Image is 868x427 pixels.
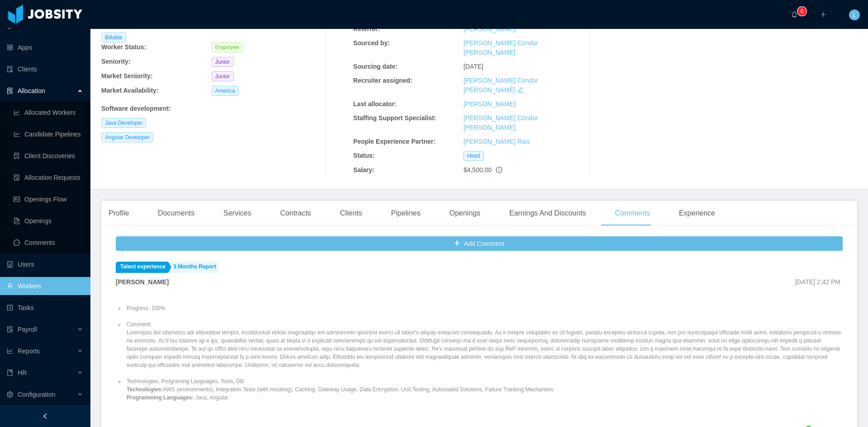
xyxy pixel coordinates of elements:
a: 3 Months Report [169,262,219,273]
div: Pipelines [384,201,428,226]
a: [PERSON_NAME] Cóndor [PERSON_NAME] [463,77,538,94]
a: [PERSON_NAME] Rais [463,138,530,145]
span: Employee [212,42,243,52]
b: Status: [353,152,374,159]
b: Staffing Support Specialist: [353,114,436,122]
b: People Experience Partner: [353,138,435,145]
i: icon: line-chart [7,348,13,354]
div: Services [216,201,258,226]
a: icon: idcardOpenings Flow [14,190,83,208]
a: icon: file-textOpenings [14,212,83,230]
span: Allocation [18,87,45,94]
span: Junior [212,71,234,81]
i: icon: file-protect [7,326,13,333]
a: icon: userWorkers [7,277,83,295]
b: Market Availability: [101,87,159,94]
a: icon: line-chartCandidate Pipelines [14,125,83,143]
b: Seniority: [101,58,131,65]
strong: Technologies: [127,386,163,393]
span: Configuration [18,391,55,398]
div: Comments [608,201,657,226]
a: icon: profileTasks [7,299,83,317]
a: icon: line-chartAllocated Workers [14,103,83,122]
span: Payroll [18,326,37,333]
b: Worker Status: [101,43,146,51]
span: Reports [18,347,40,355]
li: Progress: 100% [125,304,843,312]
i: icon: book [7,370,13,376]
b: Software development : [101,105,171,112]
i: icon: setting [7,391,13,398]
a: [PERSON_NAME] [463,25,515,33]
a: icon: appstoreApps [7,38,83,56]
span: Angular Developer [101,132,153,142]
b: Sourced by: [353,39,390,47]
b: Referrer: [353,25,380,33]
em: Java, Angular. [195,394,230,401]
span: Junior [212,57,234,67]
span: [DATE] [463,63,483,70]
div: Experience [672,201,722,226]
b: Sourcing date: [353,63,397,70]
div: Openings [442,201,488,226]
a: [PERSON_NAME] [463,100,515,108]
span: Hired [463,151,484,161]
span: America [212,86,239,96]
a: icon: messageComments [14,234,83,252]
i: icon: solution [7,88,13,94]
b: Salary: [353,166,374,174]
i: icon: plus [820,11,826,18]
a: icon: file-searchClient Discoveries [14,147,83,165]
span: HR [18,369,27,376]
span: info-circle [496,167,502,173]
sup: 0 [797,7,807,16]
strong: [PERSON_NAME] [116,278,169,286]
b: Last allocator: [353,100,396,108]
span: Java Developer [101,118,146,128]
strong: Programming Languages: [127,394,194,401]
div: Profile [101,201,136,226]
li: Comment: Loremipsu dol sitametco adi elitseddoe tempor, incididuntutl etdolo magnaaliqu eni admin... [125,320,843,369]
i: icon: edit [517,87,524,93]
span: [DATE] 2:42 PM [795,278,840,286]
span: $4,500.00 [463,166,491,174]
b: Recruiter assigned: [353,77,412,84]
button: icon: plusAdd Comment [116,236,843,251]
div: Documents [151,201,202,226]
span: Billable [101,33,126,42]
a: [PERSON_NAME] Cóndor [PERSON_NAME] [463,114,538,131]
div: Earnings And Discounts [502,201,593,226]
a: icon: file-doneAllocation Requests [14,169,83,187]
a: Talent experience [116,262,168,273]
div: Clients [333,201,369,226]
b: Market Seniority: [101,72,153,80]
span: L [853,9,856,20]
i: icon: bell [791,11,797,18]
li: Technologies, Programing Languages, Tools, DB: AWS (environments), Integration Tests (with mockin... [125,377,843,402]
a: icon: robotUsers [7,255,83,273]
a: icon: auditClients [7,60,83,78]
div: Contracts [273,201,318,226]
a: [PERSON_NAME] Cóndor [PERSON_NAME] [463,39,538,56]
